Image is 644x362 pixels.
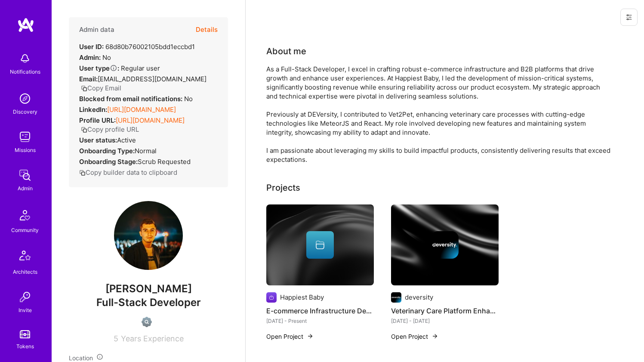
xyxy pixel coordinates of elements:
[114,334,118,343] span: 5
[79,64,119,72] strong: User type :
[431,231,459,259] img: Company logo
[135,147,157,155] span: normal
[16,50,34,67] img: bell
[79,64,160,73] div: Regular user
[81,127,87,133] i: icon Copy
[79,168,177,177] button: Copy builder data to clipboard
[138,158,191,166] span: Scrub Requested
[13,267,37,276] div: Architects
[16,128,34,145] img: teamwork
[391,305,499,316] h4: Veterinary Care Platform Enhancement
[266,181,300,194] div: Projects
[18,306,32,315] div: Invite
[16,342,34,351] div: Tokens
[15,145,36,155] div: Missions
[266,65,610,164] div: As a Full-Stack Developer, I excel in crafting robust e-commerce infrastructure and B2B platforms...
[307,333,314,340] img: arrow-right
[79,136,117,144] strong: User status:
[79,95,184,103] strong: Blocked from email notifications:
[266,305,374,316] h4: E-commerce Infrastructure Development
[391,316,499,325] div: [DATE] - [DATE]
[79,75,98,83] strong: Email:
[79,43,104,51] strong: User ID:
[79,53,111,62] div: No
[98,75,206,83] span: [EMAIL_ADDRESS][DOMAIN_NAME]
[15,205,35,226] img: Community
[16,90,34,107] img: discovery
[110,64,117,72] i: Help
[81,125,139,134] button: Copy profile URL
[18,184,33,193] div: Admin
[196,17,218,42] button: Details
[266,45,306,58] div: About me
[10,67,40,76] div: Notifications
[96,296,201,309] span: Full-Stack Developer
[405,293,433,302] div: deversity
[79,53,101,62] strong: Admin:
[17,17,34,33] img: logo
[11,226,39,235] div: Community
[79,94,193,103] div: No
[79,26,114,34] h4: Admin data
[15,247,35,267] img: Architects
[280,293,324,302] div: Happiest Baby
[79,42,195,51] div: 68d80b76002105bdd1eccbd1
[79,147,135,155] strong: Onboarding Type:
[266,316,374,325] div: [DATE] - Present
[142,317,152,327] img: Not Scrubbed
[121,334,184,343] span: Years Experience
[266,332,314,341] button: Open Project
[116,116,185,124] a: [URL][DOMAIN_NAME]
[81,84,121,93] button: Copy Email
[69,282,228,295] span: [PERSON_NAME]
[107,105,176,114] a: [URL][DOMAIN_NAME]
[431,333,438,340] img: arrow-right
[20,330,30,338] img: tokens
[16,288,34,306] img: Invite
[79,116,116,124] strong: Profile URL:
[79,170,86,176] i: icon Copy
[81,85,87,92] i: icon Copy
[79,105,107,114] strong: LinkedIn:
[391,204,499,285] img: cover
[266,292,277,303] img: Company logo
[114,201,183,270] img: User Avatar
[16,167,34,184] img: admin teamwork
[391,332,438,341] button: Open Project
[117,136,136,144] span: Active
[391,292,401,303] img: Company logo
[266,204,374,285] img: cover
[13,107,37,116] div: Discovery
[79,158,138,166] strong: Onboarding Stage:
